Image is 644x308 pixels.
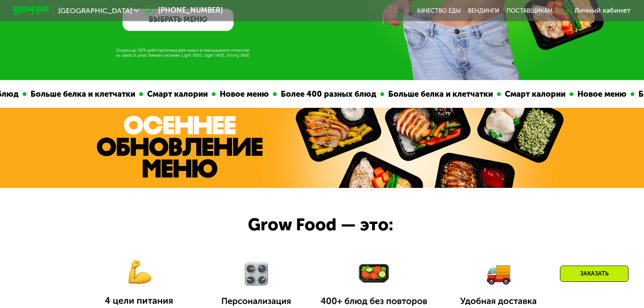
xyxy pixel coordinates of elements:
[248,212,418,238] div: Grow Food — это:
[276,88,380,100] div: Более 400 разных блюд
[573,88,630,100] div: Новое меню
[143,88,211,100] div: Смарт калории
[58,7,132,14] span: [GEOGRAPHIC_DATA]
[384,88,496,100] div: Больше белка и клетчатки
[144,5,223,16] a: [PHONE_NUMBER]
[26,88,139,100] div: Больше белка и клетчатки
[500,88,569,100] div: Смарт калории
[560,266,629,282] div: Заказать
[215,88,272,100] div: Новое меню
[468,7,499,14] a: Вендинги
[574,5,631,16] div: Личный кабинет
[506,7,552,14] div: поставщикам
[417,7,461,14] a: Качество еды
